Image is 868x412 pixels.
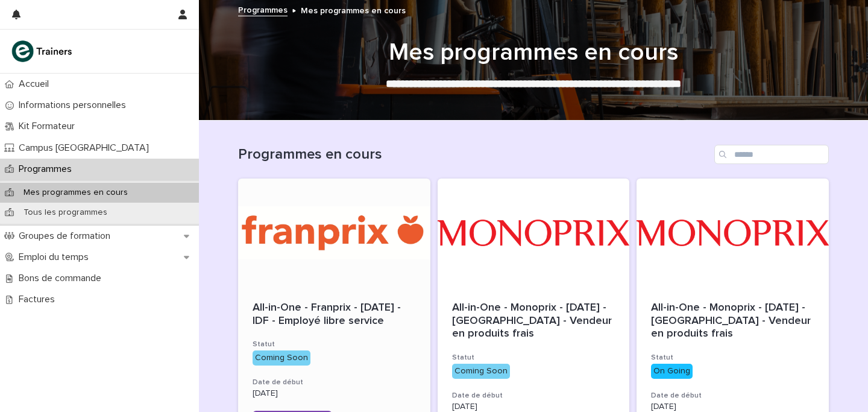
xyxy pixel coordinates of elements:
[14,273,111,284] p: Bons de commande
[651,391,814,401] h3: Date de début
[452,302,615,339] span: All-in-One - Monoprix - [DATE] - [GEOGRAPHIC_DATA] - Vendeur en produits frais
[253,350,310,366] div: Coming Soon
[14,163,81,175] p: Programmes
[452,364,510,379] div: Coming Soon
[14,252,98,263] p: Emploi du temps
[14,208,117,218] p: Tous les programmes
[651,302,814,339] span: All-in-One - Monoprix - [DATE] - [GEOGRAPHIC_DATA] - Vendeur en produits frais
[14,230,120,242] p: Groupes de formation
[14,142,159,154] p: Campus [GEOGRAPHIC_DATA]
[253,378,416,387] h3: Date de début
[714,145,829,164] input: Search
[651,353,814,363] h3: Statut
[14,121,84,132] p: Kit Formateur
[452,391,615,401] h3: Date de début
[253,388,416,399] p: [DATE]
[651,402,814,412] p: [DATE]
[452,402,615,412] p: [DATE]
[253,302,404,326] span: All-in-One - Franprix - [DATE] - IDF - Employé libre service
[651,364,693,379] div: On Going
[301,3,406,16] p: Mes programmes en cours
[238,146,709,163] h1: Programmes en cours
[14,188,137,198] p: Mes programmes en cours
[10,39,76,63] img: K0CqGN7SDeD6s4JG8KQk
[14,294,64,305] p: Factures
[253,340,416,349] h3: Statut
[14,100,136,111] p: Informations personnelles
[452,353,615,363] h3: Statut
[238,2,288,16] a: Programmes
[14,78,58,90] p: Accueil
[238,38,829,67] h1: Mes programmes en cours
